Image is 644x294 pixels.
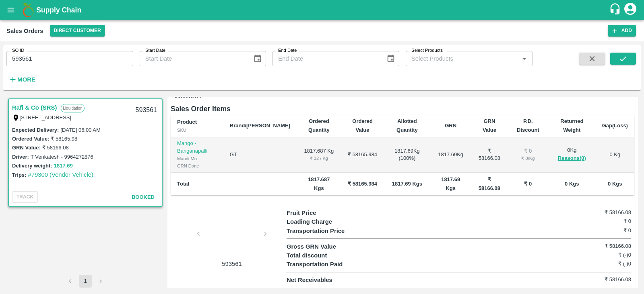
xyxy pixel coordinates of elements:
div: account of current user [623,2,638,18]
b: 1817.687 Kgs [308,176,330,191]
button: 1817.69 [54,161,73,171]
label: SO ID [12,47,24,54]
button: More [6,73,37,86]
label: [DATE] 06:00 AM [60,127,100,133]
b: Product [177,119,197,125]
b: Allotted Quantity [396,118,418,133]
h6: ₹ 0 [574,217,631,225]
b: Brand/[PERSON_NAME] [230,122,290,129]
button: Add [608,25,636,37]
div: customer-support [609,3,623,17]
h6: ₹ 0 [574,227,631,235]
b: Supply Chain [36,6,81,14]
button: Open [519,53,529,64]
button: Select DC [50,25,105,37]
div: ₹ 32 / Kg [303,155,335,162]
div: Mandi Mix [177,155,217,162]
td: 1817.687 Kg [297,137,341,172]
input: End Date [272,51,380,66]
a: Rafi & Co (SRS) [12,102,57,113]
p: Transportation Price [287,227,373,235]
label: T Venkatesh - 9964272876 [31,154,93,160]
p: Net Receivables [287,276,373,284]
h6: ₹ 58166.08 [574,208,631,216]
b: 0 Kgs [565,181,579,187]
b: 0 Kgs [608,181,622,187]
p: Transportation Paid [287,260,373,269]
nav: pagination navigation [62,275,108,288]
h6: ₹ 58166.08 [574,276,631,284]
div: ₹ 0 [514,147,542,155]
img: logo [20,2,36,18]
label: Trips: [12,172,26,178]
p: Total discount [287,251,373,260]
button: page 1 [79,275,92,288]
td: GT [223,137,297,172]
input: Select Products [408,53,517,64]
b: 1817.69 Kgs [392,181,422,187]
label: ₹ 58165.98 [51,136,77,142]
div: Sales Orders [6,26,43,36]
p: 593561 [202,259,262,268]
button: Reasons(0) [555,154,589,163]
label: Delivery weight: [12,163,52,169]
p: Gross GRN Value [287,242,373,251]
label: Expected Delivery : [12,127,59,133]
td: ₹ 58165.984 [341,137,384,172]
h6: Sales Order Items [171,103,634,114]
p: Liquidation [61,104,84,112]
label: GRN Value: [12,145,41,151]
td: 0 Kg [596,137,634,172]
div: SKU [177,127,217,134]
b: Returned Weight [560,118,583,133]
label: ₹ 58166.08 [42,145,69,151]
strong: More [17,76,35,83]
div: 1817.69 Kg [437,151,464,159]
b: 1817.69 Kgs [441,176,460,191]
label: [STREET_ADDRESS] [20,114,72,120]
div: 0 Kg [555,147,589,163]
label: Driver: [12,154,29,160]
b: P.D. Discount [517,118,539,133]
b: Total [177,181,189,187]
h6: ₹ 58166.08 [574,242,631,250]
p: Fruit Price [287,208,373,217]
b: ₹ 58166.08 [479,176,500,191]
h6: ₹ (-)0 [574,260,631,268]
b: Gap(Loss) [602,122,628,129]
b: GRN Value [483,118,496,133]
input: Enter SO ID [6,51,133,66]
b: GRN [445,122,456,129]
div: 593561 [131,101,162,120]
b: ₹ 58165.984 [348,181,377,187]
button: open drawer [2,1,20,19]
p: Loading Charge [287,217,373,226]
p: Mango - Banganapalli [177,140,217,155]
button: Choose date [250,51,265,66]
label: Start Date [145,47,165,54]
h6: ₹ (-)0 [574,251,631,259]
a: #79300 (Vendor Vehicle) [28,171,93,178]
label: Ordered Value: [12,136,49,142]
div: GRN Done [177,162,217,169]
label: Select Products [411,47,443,54]
div: 1817.69 Kg ( 100 %) [390,147,424,162]
td: ₹ 58166.08 [471,137,508,172]
input: Start Date [140,51,247,66]
a: Supply Chain [36,4,609,16]
b: Ordered Value [352,118,373,133]
b: ₹ 0 [524,181,532,187]
span: Booked [132,194,155,200]
div: ₹ 0 / Kg [514,155,542,162]
button: Choose date [383,51,398,66]
b: Ordered Quantity [308,118,330,133]
label: End Date [278,47,297,54]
